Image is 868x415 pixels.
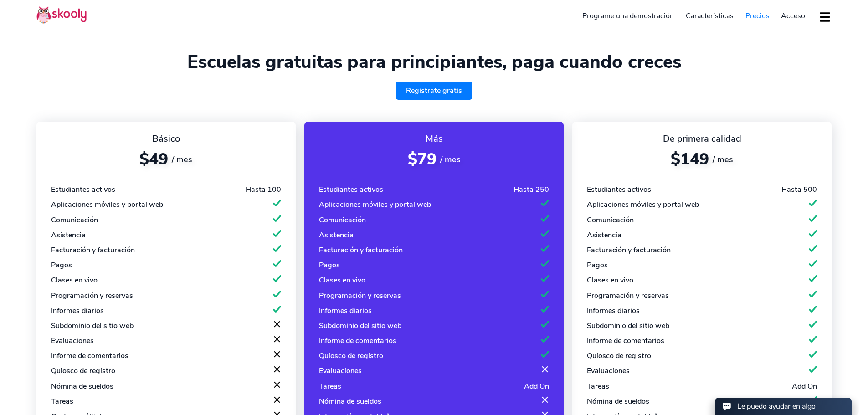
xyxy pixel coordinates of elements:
[51,260,72,270] div: Pagos
[51,215,98,225] div: Comunicación
[319,184,383,195] div: Estudiantes activos
[587,306,640,316] div: Informes diarios
[587,260,608,270] div: Pagos
[319,396,381,406] div: Nómina de sueldos
[246,184,281,195] div: Hasta 100
[587,336,664,346] div: Informe de comentarios
[51,184,115,195] div: Estudiantes activos
[51,366,115,376] div: Quiosco de registro
[51,291,133,301] div: Programación y reservas
[51,245,135,255] div: Facturación y facturación
[587,184,651,195] div: Estudiantes activos
[319,291,401,301] div: Programación y reservas
[587,366,630,376] div: Evaluaciones
[319,336,396,346] div: Informe de comentarios
[51,396,73,406] div: Tareas
[36,6,87,24] img: Skooly
[781,184,817,195] div: Hasta 500
[818,6,832,27] button: dropdown menu
[440,154,461,165] span: / mes
[319,200,431,210] div: Aplicaciones móviles y portal web
[51,275,98,285] div: Clases en vivo
[319,133,549,145] div: Más
[51,200,163,210] div: Aplicaciones móviles y portal web
[319,351,383,361] div: Quiosco de registro
[587,396,649,406] div: Nómina de sueldos
[408,149,437,170] span: $79
[319,215,366,225] div: Comunicación
[51,230,86,240] div: Asistencia
[319,245,403,255] div: Facturación y facturación
[740,9,776,23] a: Precios
[587,321,669,331] div: Subdominio del sitio web
[319,321,401,331] div: Subdominio del sitio web
[524,381,549,391] div: Add On
[36,51,832,73] h1: Escuelas gratuitas para principiantes, paga cuando creces
[51,306,104,316] div: Informes diarios
[587,133,817,145] div: De primera calidad
[713,154,733,165] span: / mes
[587,215,634,225] div: Comunicación
[577,9,680,23] a: Programe una demostración
[319,381,341,391] div: Tareas
[319,306,372,316] div: Informes diarios
[587,200,699,210] div: Aplicaciones móviles y portal web
[587,351,651,361] div: Quiosco de registro
[172,154,192,165] span: / mes
[587,381,609,391] div: Tareas
[51,381,113,391] div: Nómina de sueldos
[587,291,669,301] div: Programación y reservas
[319,260,340,270] div: Pagos
[51,336,94,346] div: Evaluaciones
[319,366,362,376] div: Evaluaciones
[745,11,770,21] span: Precios
[680,9,740,23] a: Características
[396,82,472,100] a: Registrate gratis
[775,9,811,23] a: Acceso
[51,133,281,145] div: Básico
[319,230,354,240] div: Asistencia
[781,11,805,21] span: Acceso
[587,245,671,255] div: Facturación y facturación
[51,351,128,361] div: Informe de comentarios
[319,275,365,285] div: Clases en vivo
[587,230,621,240] div: Asistencia
[671,149,709,170] span: $149
[514,184,549,195] div: Hasta 250
[51,321,134,331] div: Subdominio del sitio web
[587,275,633,285] div: Clases en vivo
[139,149,168,170] span: $49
